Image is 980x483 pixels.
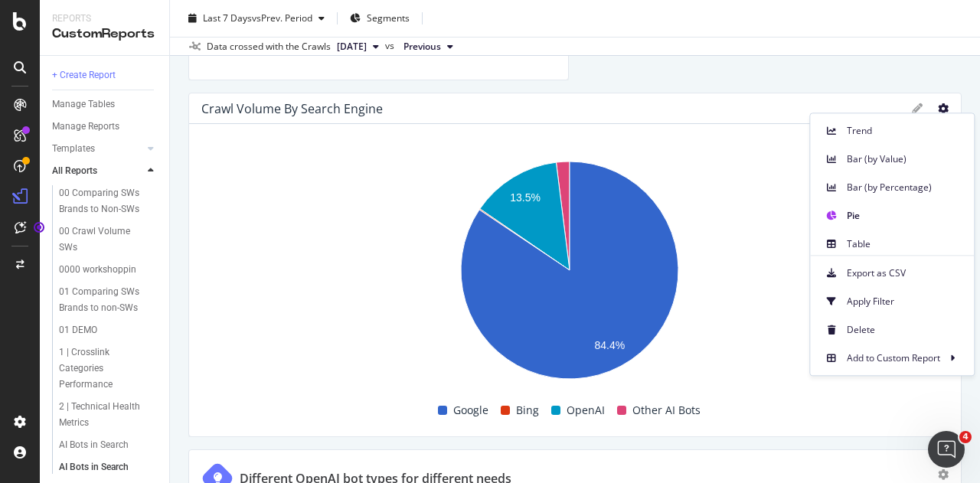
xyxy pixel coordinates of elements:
span: Trend [847,124,962,138]
div: 00 Comparing SWs Brands to Non-SWs [59,185,150,217]
span: OpenAI [567,401,605,419]
a: Templates [52,141,143,157]
span: Export as CSV [847,266,962,280]
span: Delete [847,323,962,337]
svg: A chart. [201,153,937,396]
span: Add to Custom Report [847,351,940,365]
button: Previous [397,38,459,56]
div: + Create Report [52,67,116,83]
span: Bar (by Percentage) [847,181,962,194]
span: Bar (by Value) [847,152,962,166]
a: + Create Report [52,67,158,83]
div: Tooltip anchor [32,220,46,234]
a: Manage Reports [52,119,158,135]
div: 0000 workshoppin [59,262,136,278]
div: AI Bots in Search [59,437,129,453]
span: Previous [403,40,441,54]
div: 1 | Crosslink Categories Performance [59,344,149,393]
button: Segments [344,6,416,31]
div: Data crossed with the Crawls [207,40,331,54]
div: All Reports [52,163,97,179]
div: Manage Tables [52,96,115,113]
span: Apply Filter [847,295,962,308]
span: Bing [516,401,539,419]
div: Reports [52,12,157,25]
div: Crawl Volume By Search EngineA chart.GoogleBingOpenAIOther AI Bots [188,93,962,437]
text: 13.5% [510,191,541,204]
text: 84.4% [595,340,626,352]
span: Table [847,237,962,251]
span: Last 7 Days [203,11,252,24]
span: Google [453,401,488,419]
div: Manage Reports [52,119,119,135]
a: 0000 workshoppin [59,262,158,278]
span: 4 [959,431,972,443]
div: 01 Comparing SWs Brands to non-SWs [59,284,150,316]
a: 00 Comparing SWs Brands to Non-SWs [59,185,158,217]
span: 2025 Sep. 3rd [337,40,367,54]
button: Last 7 DaysvsPrev. Period [182,6,331,31]
span: Pie [847,209,962,223]
div: gear [938,469,949,480]
a: 00 Crawl Volume SWs [59,224,158,256]
a: 2 | Technical Health Metrics [59,399,158,431]
div: 00 Crawl Volume SWs [59,224,144,256]
div: Crawl Volume By Search Engine [201,101,383,116]
a: AI Bots in Search [59,437,158,453]
a: 01 DEMO [59,322,158,338]
span: Segments [367,11,410,24]
div: 01 DEMO [59,322,97,338]
a: All Reports [52,163,143,179]
span: vs Prev. Period [252,11,312,24]
span: vs [385,39,397,53]
div: Templates [52,141,95,157]
span: Other AI Bots [632,401,701,419]
a: Manage Tables [52,96,158,113]
a: 01 Comparing SWs Brands to non-SWs [59,284,158,316]
a: 1 | Crosslink Categories Performance [59,344,158,393]
div: 2 | Technical Health Metrics [59,399,147,431]
iframe: Intercom live chat [928,431,965,468]
div: CustomReports [52,25,157,43]
button: [DATE] [331,38,385,56]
